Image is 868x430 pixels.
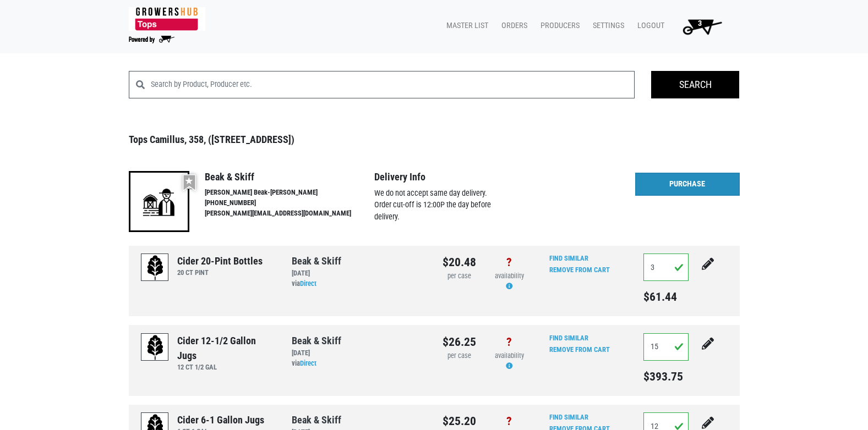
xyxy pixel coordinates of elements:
[292,348,426,359] div: [DATE]
[643,333,689,361] input: Qty
[300,359,316,367] a: Direct
[151,71,635,98] input: Search by Product, Producer etc.
[374,188,505,223] p: We do not accept same day delivery. Order cut-off is 12:00P the day before delivery.
[129,171,189,231] img: 6-ffe85f7560f3a7bdc85868ce0f288644.png
[177,253,263,268] div: Cider 20-Pint Bottles
[698,19,702,28] span: 3
[443,333,476,351] div: $26.25
[549,334,588,342] a: Find Similar
[543,344,616,356] input: Remove From Cart
[300,279,316,288] a: Direct
[549,254,588,262] a: Find Similar
[635,173,740,196] a: Purchase
[643,290,689,304] h5: $61.44
[205,171,374,183] h4: Beak & Skiff
[543,264,616,277] input: Remove From Cart
[443,271,476,282] div: per case
[678,15,727,37] img: Cart
[141,254,169,282] img: placeholder-variety-43d6402dacf2d531de610a020419775a.svg
[177,363,275,371] h6: 12 CT 1/2 GAL
[584,15,629,36] a: Settings
[549,413,588,421] a: Find Similar
[495,351,524,360] span: availability
[643,253,689,281] input: Qty
[205,208,374,219] li: [PERSON_NAME][EMAIL_ADDRESS][DOMAIN_NAME]
[177,412,264,427] div: Cider 6-1 Gallon Jugs
[292,255,341,267] a: Beak & Skiff
[443,351,476,361] div: per case
[205,198,374,208] li: [PHONE_NUMBER]
[532,15,584,36] a: Producers
[177,333,275,363] div: Cider 12-1/2 Gallon Jugs
[141,334,169,361] img: placeholder-variety-43d6402dacf2d531de610a020419775a.svg
[493,412,526,430] div: ?
[438,15,493,36] a: Master List
[205,188,374,198] li: [PERSON_NAME] Beak-[PERSON_NAME]
[292,268,426,279] div: [DATE]
[129,36,174,43] img: Powered by Big Wheelbarrow
[643,370,689,384] h5: $393.75
[493,253,526,271] div: ?
[129,7,205,31] img: 279edf242af8f9d49a69d9d2afa010fb.png
[651,71,739,98] input: Search
[669,15,731,37] a: 3
[292,359,426,369] div: via
[292,414,341,426] a: Beak & Skiff
[629,15,669,36] a: Logout
[177,268,263,277] h6: 20 CT PINT
[443,412,476,430] div: $25.20
[129,134,740,146] h3: Tops Camillus, 358, ([STREET_ADDRESS])
[292,279,426,289] div: via
[493,15,532,36] a: Orders
[374,171,505,183] h4: Delivery Info
[443,253,476,271] div: $20.48
[292,335,341,346] a: Beak & Skiff
[495,272,524,280] span: availability
[493,333,526,351] div: ?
